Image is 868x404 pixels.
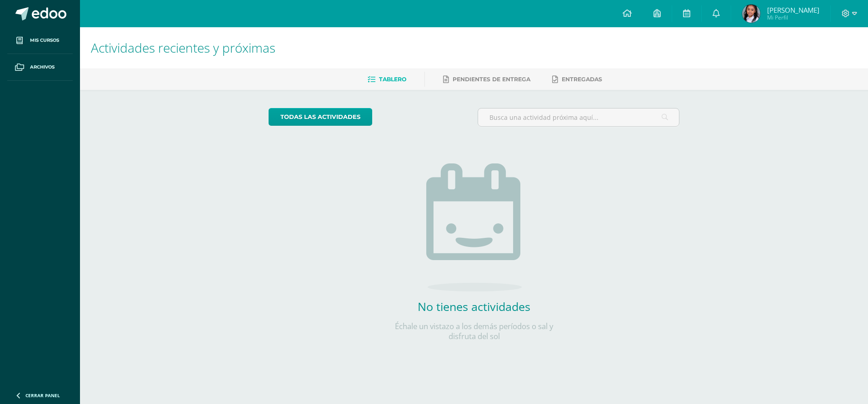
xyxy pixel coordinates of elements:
span: Pendientes de entrega [453,76,530,83]
span: [PERSON_NAME] [767,5,819,15]
h2: No tienes actividades [383,299,565,314]
span: Archivos [30,64,55,71]
span: Entregadas [562,76,602,83]
a: Tablero [368,72,406,87]
img: no_activities.png [426,163,522,291]
a: Pendientes de entrega [443,72,530,87]
span: Actividades recientes y próximas [91,39,275,56]
span: Cerrar panel [25,392,60,399]
a: todas las Actividades [269,108,372,126]
a: Mis cursos [7,27,73,54]
input: Busca una actividad próxima aquí... [478,108,679,126]
img: d4c6682f6225952269ba85b8f417f465.png [742,5,760,23]
a: Entregadas [552,72,602,87]
span: Tablero [379,76,406,83]
a: Archivos [7,54,73,81]
span: Mis cursos [30,37,59,44]
p: Échale un vistazo a los demás períodos o sal y disfruta del sol [383,321,565,341]
span: Mi Perfil [767,14,819,21]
